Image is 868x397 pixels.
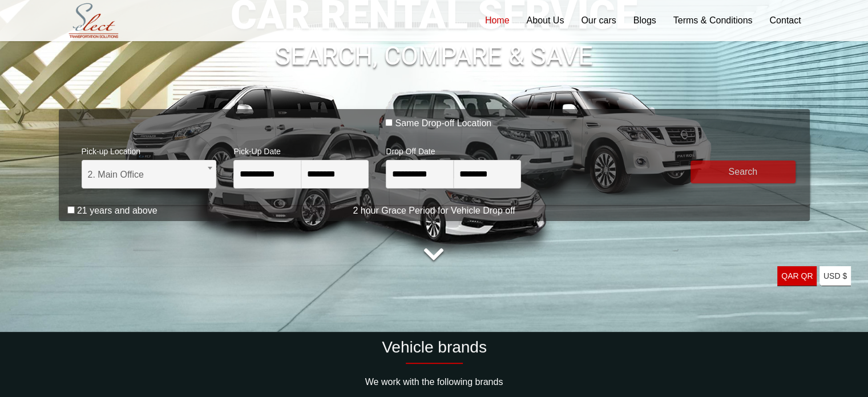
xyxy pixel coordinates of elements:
[82,160,217,189] span: 2. Main Office
[395,118,491,129] label: Same Drop-off Location
[386,139,521,160] span: Drop Off Date
[59,26,810,69] h1: SEARCH, COMPARE & SAVE
[82,139,217,160] span: Pick-up Location
[88,161,211,189] span: 2. Main Office
[233,139,369,160] span: Pick-Up Date
[62,1,126,41] img: Select Rent a Car
[819,266,851,286] a: USD $
[59,204,810,218] p: 2 hour Grace Period for Vehicle Drop off
[777,266,817,286] a: QAR QR
[77,205,158,216] label: 21 years and above
[59,338,810,357] h2: Vehicle brands
[59,375,810,389] p: We work with the following brands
